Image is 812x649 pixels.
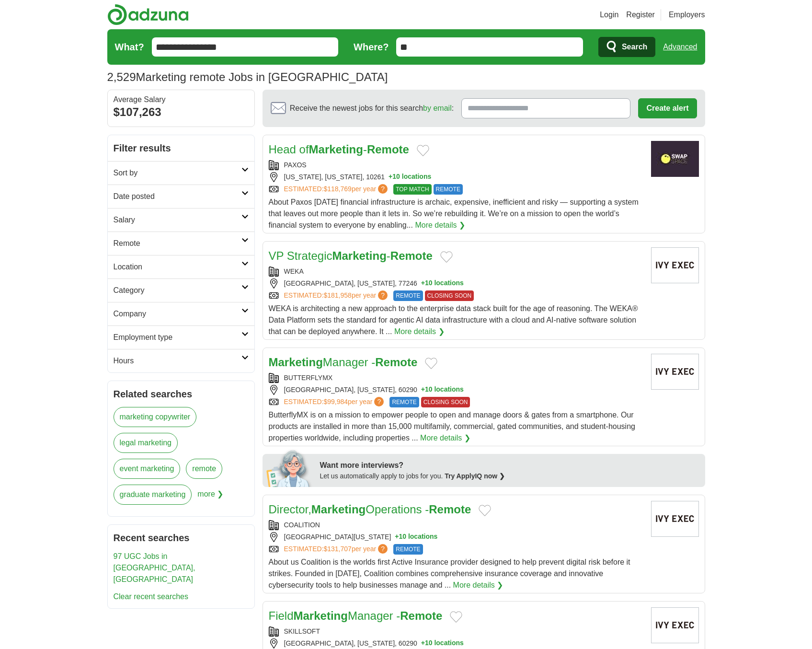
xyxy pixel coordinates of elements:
div: Want more interviews? [320,460,699,471]
h2: Salary [114,214,241,226]
span: 2,529 [107,69,136,86]
button: +10 locations [421,385,464,395]
strong: Marketing [269,356,323,369]
strong: Remote [375,356,417,369]
h2: Related searches [114,387,249,401]
span: ? [378,544,388,554]
div: Average Salary [114,96,249,104]
h2: Remote [114,238,241,249]
span: WEKA is architecting a new approach to the enterprise data stack built for the age of reasoning. ... [269,304,638,336]
h2: Company [114,308,241,320]
strong: Remote [429,503,471,516]
h2: Date posted [114,191,241,202]
div: [GEOGRAPHIC_DATA], [US_STATE], 60290 [269,385,643,395]
a: 97 UGC Jobs in [GEOGRAPHIC_DATA], [GEOGRAPHIC_DATA] [114,552,195,583]
span: + [421,385,425,395]
h2: Sort by [114,167,241,179]
div: SKILLSOFT [269,626,643,637]
strong: Marketing [311,503,366,516]
a: Head ofMarketing-Remote [269,143,409,156]
span: CLOSING SOON [421,397,470,407]
strong: Marketing [294,609,348,622]
span: + [421,638,425,649]
span: + [421,278,425,289]
span: Search [622,37,647,57]
span: $131,707 [323,545,351,553]
a: FieldMarketingManager -Remote [269,609,443,622]
button: Add to favorite jobs [425,358,437,369]
div: [GEOGRAPHIC_DATA][US_STATE] [269,532,643,542]
a: graduate marketing [114,485,192,505]
span: CLOSING SOON [425,290,474,301]
div: $107,263 [114,104,249,121]
span: ? [378,290,388,300]
button: +10 locations [421,278,464,289]
div: [US_STATE], [US_STATE], 10261 [269,172,643,182]
h2: Hours [114,355,241,367]
div: BUTTERFLYMX [269,373,643,383]
div: Let us automatically apply to jobs for you. [320,471,699,481]
a: ESTIMATED:$99,984per year? [284,397,386,407]
span: + [389,172,392,182]
a: Employment type [108,325,254,349]
strong: Marketing [332,249,386,262]
h1: Marketing remote Jobs in [GEOGRAPHIC_DATA] [107,70,388,83]
img: Company logo [651,501,699,537]
strong: Marketing [309,143,363,156]
a: Login [600,9,618,21]
label: What? [115,40,144,54]
span: REMOTE [393,544,423,555]
span: ? [378,184,388,194]
img: apply-iq-scientist.png [266,449,313,487]
button: Add to favorite jobs [417,145,429,156]
a: More details ❯ [453,579,503,591]
span: $99,984 [323,398,348,406]
h2: Filter results [108,135,254,161]
button: Add to favorite jobs [440,251,453,263]
h2: Recent searches [114,531,249,545]
h2: Employment type [114,332,241,343]
a: Hours [108,349,254,372]
label: Where? [354,40,389,54]
strong: Remote [367,143,409,156]
h2: Category [114,285,241,296]
button: Search [598,37,655,57]
span: About Paxos [DATE] financial infrastructure is archaic, expensive, inefficient and risky — suppor... [269,198,639,229]
a: Category [108,278,254,302]
span: + [395,532,399,542]
img: Company logo [651,354,699,390]
span: REMOTE [393,290,423,301]
a: Remote [108,232,254,255]
a: VP StrategicMarketing-Remote [269,249,433,262]
img: Company logo [651,247,699,283]
span: About us Coalition is the worlds first Active Insurance provider designed to help prevent digital... [269,558,630,589]
a: PAXOS [284,161,307,169]
span: more ❯ [197,485,223,510]
a: Sort by [108,161,254,185]
a: Date posted [108,185,254,208]
div: [GEOGRAPHIC_DATA], [US_STATE], 77246 [269,278,643,289]
span: ? [374,397,384,406]
strong: Remote [390,249,433,262]
strong: Remote [400,609,442,622]
a: Try ApplyIQ now ❯ [445,472,505,480]
button: Add to favorite jobs [479,505,491,516]
a: by email [423,104,452,112]
a: legal marketing [114,433,178,453]
div: WEKA [269,267,643,277]
span: REMOTE [389,397,419,407]
a: ESTIMATED:$131,707per year? [284,544,390,555]
a: Register [626,9,655,21]
a: ESTIMATED:$181,958per year? [284,290,390,301]
span: Receive the newest jobs for this search : [290,103,454,114]
a: Salary [108,208,254,232]
button: Create alert [638,98,697,118]
a: Advanced [663,37,697,57]
div: COALITION [269,520,643,530]
span: TOP MATCH [393,184,431,195]
a: More details ❯ [420,432,470,444]
a: Employers [669,9,705,21]
button: +10 locations [421,638,464,649]
span: ButterflyMX is on a mission to empower people to open and manage doors & gates from a smartphone.... [269,411,635,442]
button: +10 locations [389,172,431,182]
